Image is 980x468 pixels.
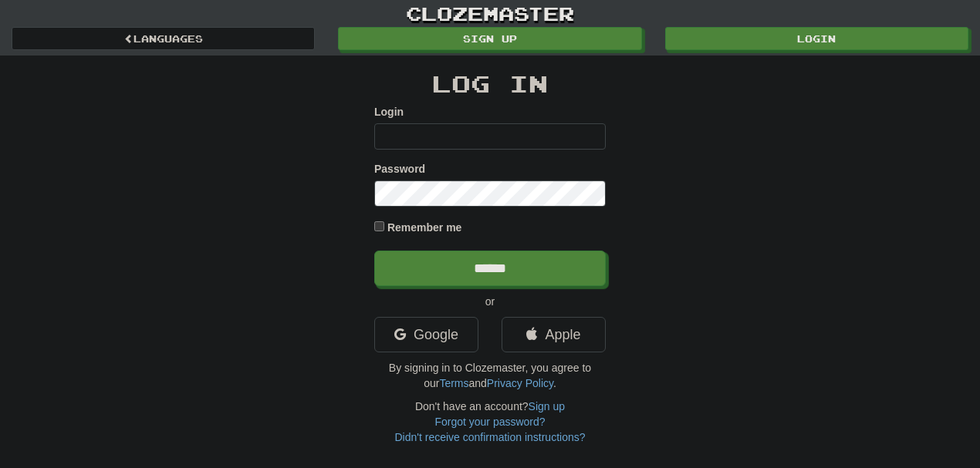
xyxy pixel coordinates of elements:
[665,27,968,50] a: Login
[374,317,478,352] a: Google
[374,294,606,309] p: or
[502,317,606,352] a: Apple
[374,104,404,120] label: Login
[12,27,315,50] a: Languages
[374,399,606,445] div: Don't have an account?
[374,161,425,177] label: Password
[487,377,553,389] a: Privacy Policy
[374,71,606,96] h2: Log In
[387,220,462,235] label: Remember me
[338,27,641,50] a: Sign up
[439,377,468,389] a: Terms
[394,431,585,443] a: Didn't receive confirmation instructions?
[374,360,606,391] p: By signing in to Clozemaster, you agree to our and .
[529,400,565,412] a: Sign up
[434,416,545,428] a: Forgot your password?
